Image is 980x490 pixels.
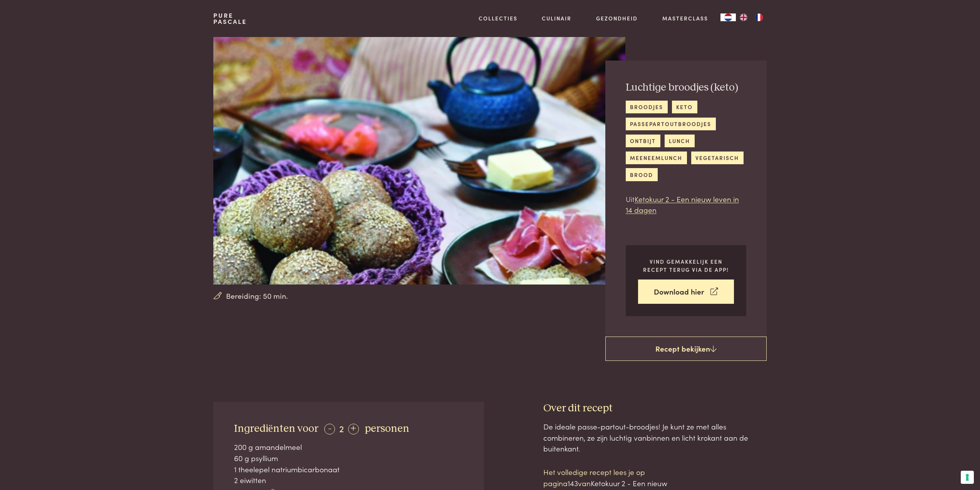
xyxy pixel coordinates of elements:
a: broodjes [626,101,668,113]
a: Download hier [638,280,734,304]
button: Uw voorkeuren voor toestemming voor trackingtechnologieën [961,471,974,484]
a: meeneemlunch [626,152,687,164]
aside: Language selected: Nederlands [720,13,767,21]
div: 200 g amandelmeel [234,441,464,453]
a: Culinair [542,14,571,22]
p: Vind gemakkelijk een recept terug via de app! [638,258,734,273]
a: ontbijt [626,135,660,147]
a: Gezondheid [596,14,638,22]
div: De ideale passe-partout-broodjes! Je kunt ze met alles combineren, ze zijn luchtig vanbinnen en l... [543,421,767,454]
a: EN [736,13,751,21]
a: Collecties [479,14,518,22]
div: 2 eiwitten [234,475,464,486]
div: 60 g psyllium [234,453,464,464]
a: brood [626,168,658,181]
span: personen [365,423,409,434]
a: passepartoutbroodjes [626,118,716,130]
a: keto [672,101,697,113]
img: Luchtige broodjes (keto) [213,37,625,285]
ul: Language list [736,13,767,21]
a: NL [720,13,736,21]
p: Uit [626,194,746,216]
a: PurePascale [213,12,247,25]
div: Language [720,13,736,21]
div: + [348,424,359,434]
a: Masterclass [662,14,708,22]
h3: Over dit recept [543,402,767,415]
a: vegetarisch [691,152,744,164]
a: FR [751,13,767,21]
span: Bereiding: 50 min. [226,290,288,301]
a: Recept bekijken [605,337,767,361]
div: 1 theelepel natriumbicarbonaat [234,464,464,475]
span: 143 [568,478,578,488]
a: Ketokuur 2 - Een nieuw leven in 14 dagen [626,194,739,215]
div: - [324,424,335,434]
h2: Luchtige broodjes (keto) [626,81,746,94]
span: Ingrediënten voor [234,423,318,434]
span: 2 [339,422,344,434]
a: lunch [665,135,695,147]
